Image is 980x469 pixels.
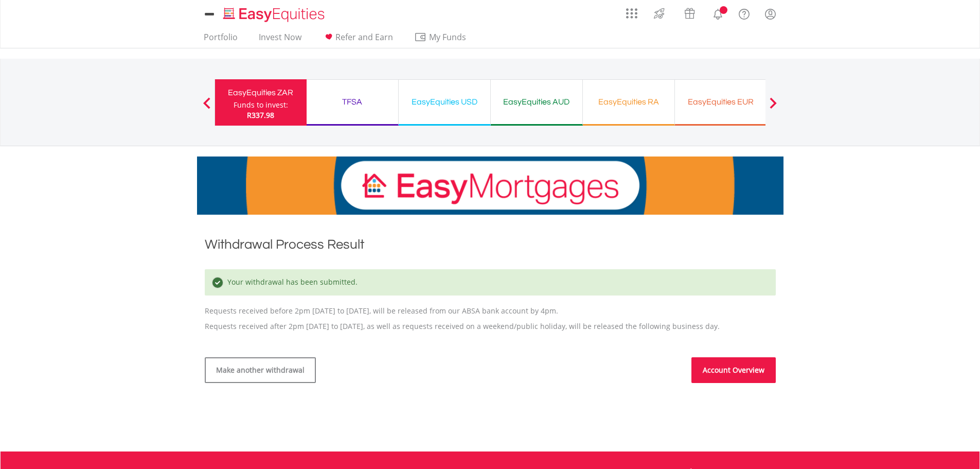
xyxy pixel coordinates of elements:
div: TFSA [313,95,392,109]
img: EasyMortage Promotion Banner [197,157,783,215]
div: EasyEquities EUR [681,95,760,109]
a: Home page [219,3,329,23]
a: Notifications [705,3,731,23]
div: EasyEquities RA [589,95,668,109]
span: My Funds [414,30,482,44]
a: Invest Now [255,32,306,48]
a: Make another withdrawal [205,357,316,383]
img: EasyEquities_Logo.png [221,6,329,23]
span: R337.98 [247,110,274,120]
a: Portfolio [200,32,242,48]
div: EasyEquities AUD [497,95,576,109]
div: EasyEquities ZAR [221,85,300,100]
span: Your withdrawal has been submitted. [225,277,358,287]
p: Requests received after 2pm [DATE] to [DATE], as well as requests received on a weekend/public ho... [205,321,776,332]
img: grid-menu-icon.svg [626,8,637,19]
h1: Withdrawal Process Result [205,235,776,254]
img: thrive-v2.svg [651,5,668,22]
p: Requests received before 2pm [DATE] to [DATE], will be released from our ABSA bank account by 4pm. [205,259,776,316]
a: Vouchers [674,3,705,22]
a: Account Overview [691,357,776,383]
button: Previous [197,102,217,113]
div: EasyEquities USD [405,95,484,109]
div: Funds to invest: [234,100,288,110]
a: Refer and Earn [318,32,397,48]
img: vouchers-v2.svg [681,5,698,22]
a: FAQ's and Support [731,3,757,23]
button: Next [763,102,783,113]
span: Refer and Earn [335,31,393,43]
a: AppsGrid [619,3,644,19]
a: My Profile [757,3,783,25]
